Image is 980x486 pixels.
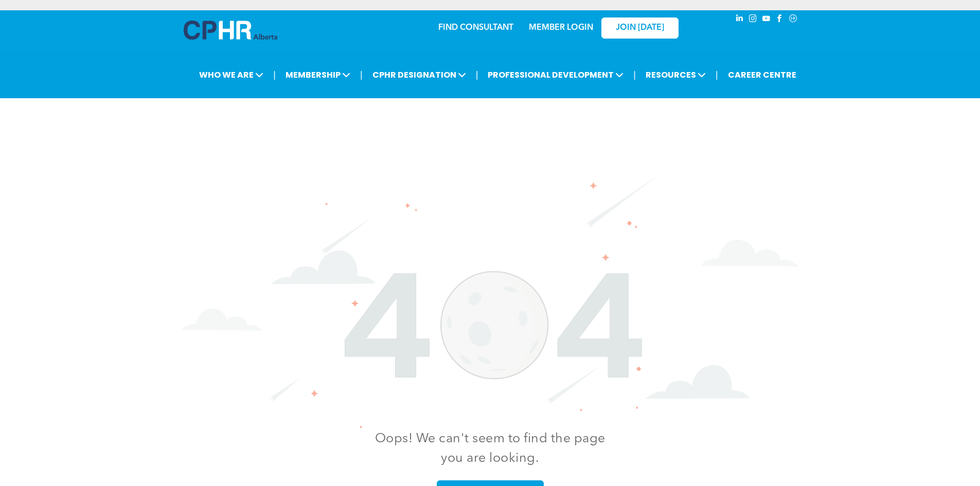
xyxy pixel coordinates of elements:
[788,13,799,27] a: Social network
[633,64,636,85] li: |
[601,17,679,39] a: JOIN [DATE]
[643,65,709,84] span: RESOURCES
[716,64,718,85] li: |
[725,65,799,84] a: CAREER CENTRE
[282,65,353,84] span: MEMBERSHIP
[774,13,786,27] a: facebook
[485,65,627,84] span: PROFESSIONAL DEVELOPMENT
[360,64,363,85] li: |
[734,13,745,27] a: linkedin
[476,64,478,85] li: |
[184,21,277,40] img: A blue and white logo for cp alberta
[182,175,799,428] img: The number 404 is surrounded by clouds and stars on a white background.
[375,433,605,465] span: Oops! We can't seem to find the page you are looking.
[273,64,276,85] li: |
[616,23,664,33] span: JOIN [DATE]
[761,13,772,27] a: youtube
[438,24,513,32] a: FIND CONSULTANT
[529,24,593,32] a: MEMBER LOGIN
[747,13,759,27] a: instagram
[369,65,469,84] span: CPHR DESIGNATION
[196,65,266,84] span: WHO WE ARE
